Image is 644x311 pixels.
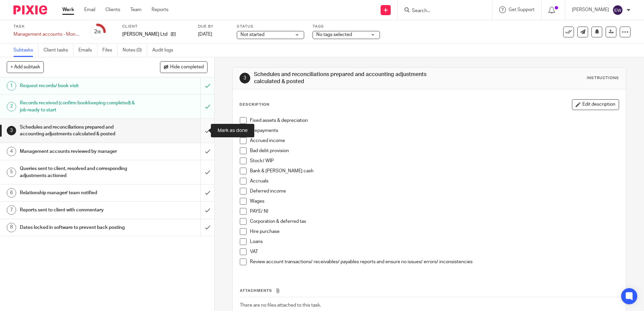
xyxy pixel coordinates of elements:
[130,6,141,13] a: Team
[7,188,16,198] div: 6
[78,44,97,57] a: Emails
[240,32,264,37] span: Not started
[122,24,190,29] label: Client
[240,303,321,308] span: There are no files attached to this task.
[509,7,535,12] span: Get Support
[587,75,619,81] div: Instructions
[313,24,380,29] label: Tags
[13,24,81,29] label: Task
[411,8,472,14] input: Search
[250,218,618,225] p: Corporation & deferred tax
[237,24,304,29] label: Status
[612,5,623,15] img: svg%3E
[250,168,618,174] p: Bank & [PERSON_NAME] cash
[20,122,136,139] h1: Schedules and reconciliations prepared and accounting adjustments calculated & posted
[254,71,444,85] h1: Schedules and reconciliations prepared and accounting adjustments calculated & posted
[13,31,81,38] div: Management accounts - Monthly
[7,205,16,215] div: 7
[13,44,38,57] a: Subtasks
[20,98,136,115] h1: Records received (confirm bookkeeping completed) & job ready to start
[250,228,618,235] p: Hire purchase
[7,147,16,156] div: 4
[250,137,618,144] p: Accrued income
[250,117,618,124] p: Fixed assets & depreciation
[160,61,207,73] button: Hide completed
[105,6,120,13] a: Clients
[7,223,16,232] div: 8
[7,126,16,135] div: 3
[316,32,352,37] span: No tags selected
[102,44,118,57] a: Files
[250,248,618,255] p: VAT
[20,188,136,198] h1: Relationship manager/ team notified
[7,81,16,91] div: 1
[198,32,212,37] span: [DATE]
[250,258,618,265] p: Review account transactions/ receivables/ payables reports and ensure no issues/ errors/ inconsis...
[198,24,228,29] label: Due by
[250,208,618,215] p: PAYE/ NI
[572,6,609,13] p: [PERSON_NAME]
[250,178,618,184] p: Accruals
[250,147,618,154] p: Bad debt provision
[240,289,272,292] span: Attachments
[572,99,619,110] button: Edit description
[20,205,136,215] h1: Reports sent to client with commentary
[122,31,167,38] p: [PERSON_NAME] Ltd
[20,146,136,157] h1: Management accounts reviewed by manager
[250,238,618,245] p: Loans
[250,127,618,134] p: Prepayments
[97,30,101,34] small: /8
[152,6,168,13] a: Reports
[20,81,136,91] h1: Request records/ book visit
[7,168,16,177] div: 5
[7,102,16,111] div: 2
[20,222,136,233] h1: Dates locked in software to prevent back posting
[20,164,136,181] h1: Queries sent to client, resolved and corresponding adjustments actioned
[43,44,73,57] a: Client tasks
[152,44,178,57] a: Audit logs
[94,28,101,36] div: 2
[239,102,269,107] p: Description
[250,188,618,195] p: Deferred income
[250,158,618,164] p: Stock/ WIP
[123,44,147,57] a: Notes (0)
[62,6,74,13] a: Work
[7,61,44,73] button: + Add subtask
[250,198,618,205] p: Wages
[84,6,95,13] a: Email
[239,73,250,83] div: 3
[13,5,47,14] img: Pixie
[170,65,204,70] span: Hide completed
